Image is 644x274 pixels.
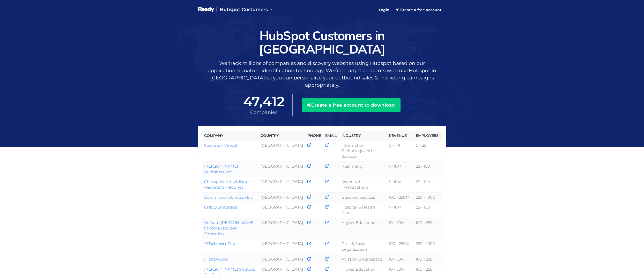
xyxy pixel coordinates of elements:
[204,143,237,148] a: Spectrum Virtual
[339,254,387,264] td: Aviation & Aerospace
[339,192,387,202] td: Business Services
[258,161,305,177] td: [GEOGRAPHIC_DATA]
[414,131,442,140] th: Employees
[258,177,305,192] td: [GEOGRAPHIC_DATA]
[217,3,275,17] a: Hubspot Customers
[387,254,414,264] td: 10 - 50M
[414,140,442,161] td: 0 - 25
[204,241,235,246] a: TEDxMexicoCity
[204,257,228,262] a: FlightAware
[198,60,446,89] p: We track millions of companies and discovery websites using Hubspot based on our application sign...
[339,177,387,192] td: Security & Investigations
[339,140,387,161] td: Information Technology and Services
[204,220,255,236] a: Harvard [PERSON_NAME] School Executive Education
[339,161,387,177] td: Publishing
[204,164,238,174] a: [PERSON_NAME] Publishers, Inc.
[387,192,414,202] td: 100 - 250M
[258,202,305,218] td: [GEOGRAPHIC_DATA]
[198,29,446,56] h1: HubSpot Customers in [GEOGRAPHIC_DATA]
[414,177,442,192] td: 25 - 100
[387,131,414,140] th: Revenue
[393,6,445,14] a: Create a free account
[387,202,414,218] td: 1 - 10M
[414,192,442,202] td: 250 - 1000
[202,131,258,140] th: Company
[204,179,250,190] a: Chesapeake & Midlantic Marketing (MidChes)
[258,239,305,254] td: [GEOGRAPHIC_DATA]
[414,202,442,218] td: 25 - 100
[387,140,414,161] td: 0 - 1M
[258,218,305,239] td: [GEOGRAPHIC_DATA]
[414,239,442,254] td: 250 - 1000
[414,161,442,177] td: 25 - 100
[258,140,305,161] td: [GEOGRAPHIC_DATA]
[220,7,268,12] span: Hubspot Customers
[243,94,285,109] span: 47,412
[387,177,414,192] td: 1 - 10M
[387,218,414,239] td: 10 - 50M
[204,205,237,210] a: CRICO Strategies
[387,239,414,254] td: 100 - 250M
[376,3,393,16] a: Login
[339,202,387,218] td: Hospital & Health Care
[305,131,323,140] th: Phone
[258,254,305,264] td: [GEOGRAPHIC_DATA]
[339,239,387,254] td: Civic & Social Organization
[339,131,387,140] th: Industry
[204,195,253,200] a: Commission Junction Inc.
[302,98,401,112] button: Create a free account to download
[258,192,305,202] td: [GEOGRAPHIC_DATA]
[250,109,278,115] span: Companies
[258,131,305,140] th: Country
[414,218,442,239] td: 100 - 250
[198,6,214,13] img: logo
[387,161,414,177] td: 1 - 10M
[414,254,442,264] td: 100 - 250
[379,8,389,12] span: Login
[339,218,387,239] td: Higher Education
[323,131,340,140] th: Email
